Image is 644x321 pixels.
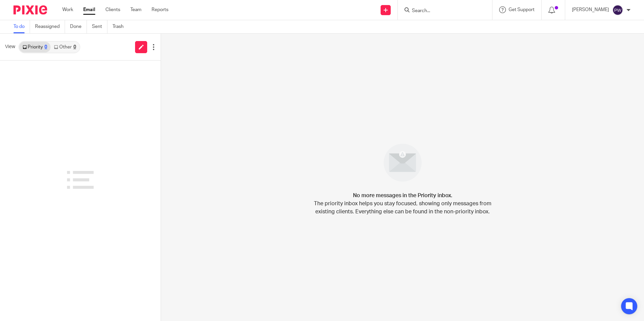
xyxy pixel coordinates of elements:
div: 0 [73,45,76,49]
a: To do [13,20,30,33]
a: Reassigned [35,20,65,33]
a: Clients [105,6,120,13]
img: svg%3E [612,5,623,15]
a: Other0 [51,42,79,52]
img: image [379,139,426,186]
a: Priority0 [19,42,51,52]
a: Trash [112,20,129,33]
h4: No more messages in the Priority inbox. [353,191,452,200]
span: View [5,43,15,50]
a: Done [70,20,87,33]
input: Search [411,8,472,14]
p: The priority inbox helps you stay focused, showing only messages from existing clients. Everythin... [313,200,492,216]
a: Sent [92,20,107,33]
a: Team [130,6,141,13]
img: Pixie [13,5,47,14]
span: Get Support [509,7,535,12]
p: [PERSON_NAME] [572,6,609,13]
div: 0 [44,45,47,49]
a: Email [83,6,95,13]
a: Reports [152,6,168,13]
a: Work [62,6,73,13]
